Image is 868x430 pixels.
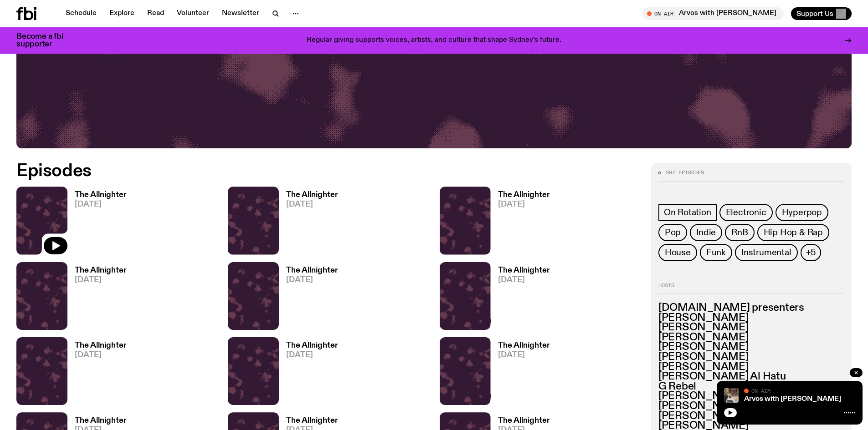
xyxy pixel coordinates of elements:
h3: [PERSON_NAME] [658,411,844,421]
h3: [PERSON_NAME] [658,401,844,411]
a: The Allnighter[DATE] [491,267,550,330]
a: The Allnighter[DATE] [67,191,127,254]
h3: The Allnighter [498,342,550,349]
span: RnB [731,228,748,238]
h3: [PERSON_NAME] [658,352,844,362]
a: RnB [725,224,754,241]
h2: Episodes [16,163,570,179]
span: House [665,248,691,258]
span: On Air [751,388,770,394]
span: Pop [665,228,681,238]
span: Support Us [796,10,833,18]
a: The Allnighter[DATE] [491,342,550,405]
button: +5 [801,244,822,261]
span: Funk [706,248,726,258]
button: On AirArvos with [PERSON_NAME] [642,7,784,20]
span: 597 episodes [666,170,704,175]
a: Hip Hop & Rap [757,224,829,241]
h3: [PERSON_NAME] [658,342,844,352]
a: The Allnighter[DATE] [279,342,338,405]
h3: Become a fbi supporter [16,33,75,48]
a: Funk [700,244,732,261]
h3: [PERSON_NAME] [658,313,844,323]
h3: The Allnighter [498,417,550,425]
span: Hyperpop [782,207,822,218]
h3: G Rebel [658,382,844,392]
h3: The Allnighter [75,267,127,274]
span: [DATE] [498,201,550,208]
a: Explore [104,7,140,20]
a: Arvos with [PERSON_NAME] [744,395,841,403]
span: Instrumental [741,248,791,258]
button: Support Us [791,7,852,20]
h3: [DOMAIN_NAME] presenters [658,303,844,313]
h3: [PERSON_NAME] [658,333,844,343]
a: Pop [658,224,687,241]
span: [DATE] [286,351,338,359]
h3: The Allnighter [286,191,338,199]
span: [DATE] [286,201,338,208]
h3: The Allnighter [286,417,338,425]
a: Indie [690,224,722,241]
h3: [PERSON_NAME] [658,391,844,401]
a: Instrumental [735,244,798,261]
h3: [PERSON_NAME] [658,323,844,333]
span: Hip Hop & Rap [764,228,823,238]
span: [DATE] [498,276,550,284]
a: Volunteer [171,7,215,20]
span: [DATE] [75,201,127,208]
p: Regular giving supports voices, artists, and culture that shape Sydney’s future. [307,36,561,45]
span: [DATE] [498,351,550,359]
span: Electronic [726,207,766,218]
h3: The Allnighter [75,342,127,349]
span: On Rotation [664,207,711,218]
span: Indie [696,228,716,238]
a: Read [142,7,169,20]
a: Newsletter [216,7,265,20]
span: [DATE] [286,276,338,284]
a: Hyperpop [776,204,828,221]
span: +5 [806,248,816,258]
a: The Allnighter[DATE] [491,191,550,254]
h3: The Allnighter [498,267,550,274]
a: The Allnighter[DATE] [67,342,127,405]
a: On Rotation [658,204,717,221]
h3: The Allnighter [286,342,338,349]
h3: The Allnighter [286,267,338,274]
a: Electronic [719,204,773,221]
h2: Hosts [658,283,844,294]
h3: The Allnighter [498,191,550,199]
span: [DATE] [75,276,127,284]
h3: [PERSON_NAME] [658,362,844,372]
h3: [PERSON_NAME] Al Hatu [658,372,844,382]
h3: The Allnighter [75,417,127,425]
span: [DATE] [75,351,127,359]
h3: The Allnighter [75,191,127,199]
a: The Allnighter[DATE] [279,267,338,330]
a: House [658,244,697,261]
a: The Allnighter[DATE] [67,267,127,330]
a: The Allnighter[DATE] [279,191,338,254]
a: Schedule [60,7,102,20]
